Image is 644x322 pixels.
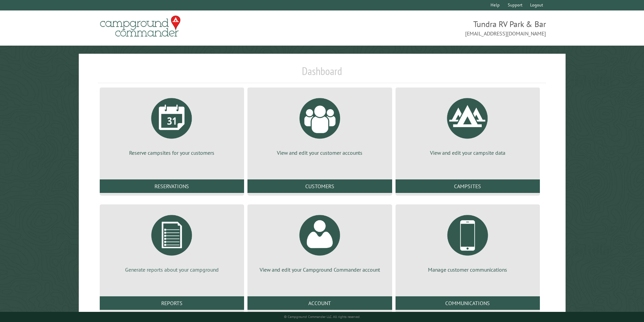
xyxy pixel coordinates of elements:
a: Communications [396,296,540,310]
a: View and edit your Campground Commander account [256,210,384,273]
p: Reserve campsites for your customers [108,149,236,156]
small: © Campground Commander LLC. All rights reserved. [284,315,360,319]
a: Manage customer communications [404,210,532,273]
p: Generate reports about your campground [108,266,236,273]
h1: Dashboard [98,65,546,83]
a: Reserve campsites for your customers [108,93,236,156]
p: View and edit your Campground Commander account [256,266,384,273]
a: Reports [100,296,244,310]
a: Generate reports about your campground [108,210,236,273]
a: Reservations [100,179,244,193]
a: View and edit your campsite data [404,93,532,156]
p: Manage customer communications [404,266,532,273]
p: View and edit your customer accounts [256,149,384,156]
span: Tundra RV Park & Bar [EMAIL_ADDRESS][DOMAIN_NAME] [322,19,546,38]
p: View and edit your campsite data [404,149,532,156]
a: Campsites [396,179,540,193]
img: Campground Commander [98,13,183,40]
a: View and edit your customer accounts [256,93,384,156]
a: Account [247,296,392,310]
a: Customers [247,179,392,193]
